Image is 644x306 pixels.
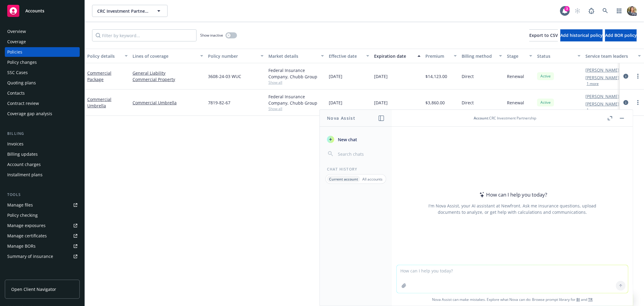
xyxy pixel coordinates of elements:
span: Add BOR policy [605,32,637,38]
span: Add historical policy [560,32,603,38]
div: Stage [507,53,526,59]
h1: Nova Assist [327,115,355,121]
div: 3 [564,6,570,11]
a: Commercial Umbrella [87,96,111,109]
div: SSC Cases [7,68,28,77]
a: Invoices [5,139,80,149]
a: Start snowing [572,5,584,17]
div: Installment plans [7,170,43,180]
div: Expiration date [374,53,414,59]
span: Renewal [507,99,524,106]
div: Manage files [7,200,33,210]
div: Tools [5,192,80,198]
a: Report a Bug [585,5,598,17]
a: Policy checking [5,210,80,220]
div: How can I help you today? [478,191,547,199]
div: : CRC Investment Partnership [474,116,537,121]
a: Manage exposures [5,221,80,230]
div: Policies [7,47,22,57]
button: Premium [423,49,459,63]
div: Contract review [7,99,39,108]
span: [DATE] [374,99,388,106]
a: Installment plans [5,170,80,180]
button: Service team leaders [583,49,643,63]
span: Open Client Navigator [11,286,56,292]
span: Active [540,73,552,79]
div: Status [537,53,574,59]
div: Effective date [329,53,363,59]
a: Policy changes [5,57,80,67]
span: Active [540,100,552,105]
div: Federal Insurance Company, Chubb Group [268,93,324,106]
a: Manage BORs [5,241,80,251]
a: Commercial Package [87,70,111,82]
button: Stage [505,49,535,63]
div: Quoting plans [7,78,36,88]
span: Show all [268,106,324,111]
a: Account charges [5,160,80,169]
button: Add historical policy [560,29,603,41]
a: Search [599,5,611,17]
div: Market details [268,53,317,59]
span: $3,860.00 [425,99,445,106]
div: Manage certificates [7,231,47,241]
span: CRC Investment Partnership [97,8,149,14]
div: Service team leaders [585,53,634,59]
span: New chat [337,136,357,143]
span: Direct [462,73,474,80]
span: [DATE] [329,73,342,80]
span: [DATE] [374,73,388,80]
button: Effective date [326,49,372,63]
div: Contacts [7,88,25,98]
div: Account charges [7,160,41,169]
a: more [634,99,642,106]
div: Invoices [7,139,24,149]
a: [PERSON_NAME] [585,101,619,107]
a: Switch app [613,5,625,17]
button: Policy number [206,49,266,63]
div: Manage exposures [7,221,46,230]
a: Coverage [5,37,80,47]
input: Filter by keyword... [92,29,197,41]
a: Manage certificates [5,231,80,241]
button: Market details [266,49,326,63]
a: SSC Cases [5,68,80,77]
button: Policy details [85,49,130,63]
a: Contacts [5,88,80,98]
a: Quoting plans [5,78,80,88]
span: Export to CSV [529,32,558,38]
a: TR [588,297,593,302]
button: CRC Investment Partnership [92,5,168,17]
button: Lines of coverage [130,49,206,63]
span: [DATE] [329,99,342,106]
p: All accounts [362,177,383,182]
span: Renewal [507,73,524,80]
div: Coverage [7,37,26,47]
span: Accounts [25,8,44,13]
div: Overview [7,27,26,36]
a: General Liability [133,70,203,76]
button: 1 more [587,82,599,86]
div: Billing [5,131,80,137]
span: Show all [268,80,324,85]
span: 7819-82-67 [208,99,230,106]
div: Lines of coverage [133,53,197,59]
a: Summary of insurance [5,252,80,261]
div: Policy number [208,53,257,59]
div: Chat History [320,167,392,172]
a: Billing updates [5,149,80,159]
a: circleInformation [622,99,630,106]
a: BI [576,297,580,302]
div: Analytics hub [5,273,80,279]
a: [PERSON_NAME] [585,67,619,73]
div: Billing updates [7,149,38,159]
div: Policy checking [7,210,38,220]
div: Coverage gap analysis [7,109,52,119]
span: Account [474,116,489,121]
div: Billing method [462,53,495,59]
span: $14,123.00 [425,73,447,80]
span: Nova Assist can make mistakes. Explore what Nova can do: Browse prompt library for and [394,293,630,306]
input: Search chats [337,150,385,158]
a: Accounts [5,2,80,19]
